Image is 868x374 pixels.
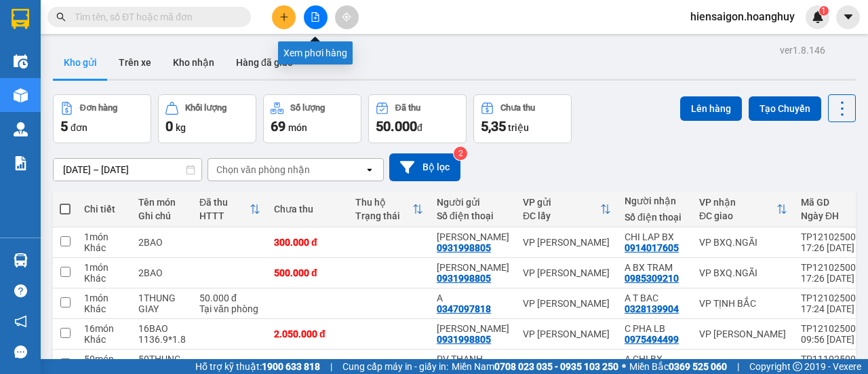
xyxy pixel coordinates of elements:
[508,122,529,133] span: triệu
[138,323,186,334] div: 16BAO
[625,242,679,253] div: 0914017605
[53,46,108,79] button: Kho gửi
[801,354,867,364] div: TP1110250011
[185,103,226,113] div: Khối lượng
[801,293,867,303] div: TP1210250027
[274,204,342,214] div: Chưa thu
[138,210,186,221] div: Ghi chú
[193,191,267,227] th: Toggle SortBy
[84,262,125,273] div: 1 món
[699,267,787,278] div: VP BXQ.NGÃI
[138,334,186,345] div: 1136.9*1.8
[199,210,250,221] div: HTTT
[364,164,375,175] svg: open
[108,46,162,79] button: Trên xe
[699,329,787,339] div: VP [PERSON_NAME]
[12,9,29,29] img: logo-vxr
[278,41,353,64] div: Xem phơi hàng
[625,303,679,314] div: 0328139904
[625,354,686,364] div: A CHI BX
[199,303,260,314] div: Tại văn phòng
[53,94,151,143] button: Đơn hàng5đơn
[699,359,787,370] div: VP BXQ.NGÃI
[342,359,448,374] span: Cung cấp máy in - giấy in:
[625,262,686,273] div: A BX TRAM
[812,11,824,23] img: icon-new-feature
[793,362,802,371] span: copyright
[199,293,260,303] div: 50.000 đ
[71,122,87,133] span: đơn
[138,293,186,314] div: 1THUNG GIAY
[437,303,491,314] div: 0347097818
[801,303,867,314] div: 17:24 [DATE]
[437,293,509,303] div: A
[437,323,509,334] div: VP THANH
[80,103,117,113] div: Đơn hàng
[437,273,491,284] div: 0931998805
[263,94,361,143] button: Số lượng69món
[138,197,186,208] div: Tên món
[699,197,776,208] div: VP nhận
[271,118,285,134] span: 69
[84,334,125,345] div: Khác
[699,210,776,221] div: ĐC giao
[14,88,28,102] img: warehouse-icon
[342,12,351,22] span: aim
[195,359,320,374] span: Hỗ trợ kỹ thuật:
[84,242,125,253] div: Khác
[801,273,867,284] div: 17:26 [DATE]
[138,237,186,248] div: 2BAO
[335,5,359,29] button: aim
[473,94,572,143] button: Chưa thu5,35 triệu
[274,329,342,339] div: 2.050.000 đ
[629,359,727,374] span: Miền Bắc
[836,5,860,29] button: caret-down
[625,293,686,303] div: A T BAC
[14,345,27,358] span: message
[274,237,342,248] div: 300.000 đ
[801,242,867,253] div: 17:26 [DATE]
[349,191,430,227] th: Toggle SortBy
[523,197,600,208] div: VP gửi
[625,273,679,284] div: 0985309210
[75,10,235,24] input: Tìm tên, số ĐT hoặc mã đơn
[481,118,506,134] span: 5,35
[801,197,856,208] div: Mã GD
[523,359,611,370] div: VP [PERSON_NAME]
[821,6,826,16] span: 1
[437,334,491,345] div: 0931998805
[14,122,28,136] img: warehouse-icon
[801,231,867,242] div: TP1210250029
[622,364,626,369] span: ⚪️
[454,147,467,160] sup: 2
[437,197,509,208] div: Người gửi
[84,204,125,214] div: Chi tiết
[494,361,618,372] strong: 0708 023 035 - 0935 103 250
[14,54,28,69] img: warehouse-icon
[60,118,68,134] span: 5
[288,122,307,133] span: món
[262,361,320,372] strong: 1900 633 818
[523,329,611,339] div: VP [PERSON_NAME]
[84,323,125,334] div: 16 món
[138,267,186,278] div: 2BAO
[625,323,686,334] div: C PHA LB
[376,118,417,134] span: 50.000
[54,159,201,181] input: Select a date range.
[842,11,854,23] span: caret-down
[437,210,509,221] div: Số điện thoại
[290,103,325,113] div: Số lượng
[272,5,296,29] button: plus
[216,163,310,176] div: Chọn văn phòng nhận
[304,5,328,29] button: file-add
[452,359,618,374] span: Miền Nam
[389,153,460,181] button: Bộ lọc
[625,212,686,223] div: Số điện thoại
[14,156,28,170] img: solution-icon
[355,197,412,208] div: Thu hộ
[523,210,600,221] div: ĐC lấy
[437,242,491,253] div: 0931998805
[625,195,686,206] div: Người nhận
[199,197,250,208] div: Đã thu
[437,354,509,364] div: PV THANH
